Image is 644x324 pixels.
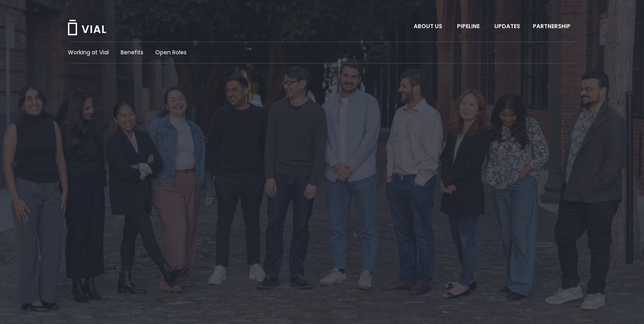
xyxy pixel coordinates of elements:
[67,20,107,35] img: Vial Logo
[526,20,579,33] a: PARTNERSHIPMenu Toggle
[488,20,526,33] a: UPDATES
[68,48,109,57] a: Working at Vial
[155,48,187,57] a: Open Roles
[121,48,143,57] a: Benefits
[451,20,488,33] a: PIPELINEMenu Toggle
[407,20,450,33] a: ABOUT USMenu Toggle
